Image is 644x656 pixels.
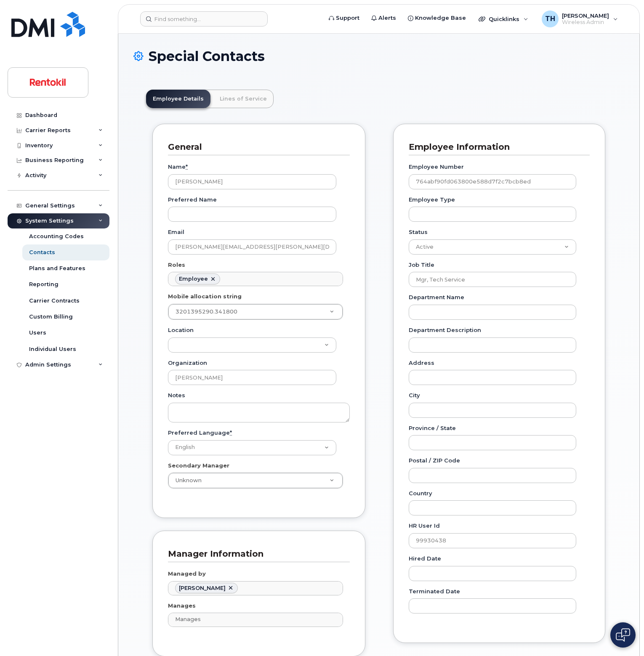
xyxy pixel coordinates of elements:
[168,602,196,610] label: Manages
[409,587,460,595] label: Terminated Date
[409,163,464,171] label: Employee Number
[409,196,455,204] label: Employee Type
[168,196,217,204] label: Preferred Name
[168,473,343,488] a: Unknown
[213,90,274,108] a: Lines of Service
[168,359,207,367] label: Organization
[409,555,441,563] label: Hired Date
[409,489,432,497] label: Country
[409,293,464,301] label: Department Name
[168,462,229,470] label: Secondary Manager
[168,261,185,269] label: Roles
[409,141,583,153] h3: Employee Information
[409,326,481,334] label: Department Description
[409,261,434,269] label: Job Title
[168,304,343,319] a: 3201395290.341800
[168,228,184,236] label: Email
[230,429,232,436] abbr: required
[146,90,210,108] a: Employee Details
[168,141,343,153] h3: General
[168,292,242,300] label: Mobile allocation string
[170,477,202,484] span: Unknown
[409,359,434,367] label: Address
[168,570,206,578] label: Managed by
[186,163,188,170] abbr: required
[133,49,624,64] h1: Special Contacts
[409,391,420,399] label: City
[409,228,428,236] label: Status
[168,326,194,334] label: Location
[409,424,456,432] label: Province / State
[168,163,188,171] label: Name
[409,522,440,530] label: HR user id
[168,548,343,560] h3: Manager Information
[176,308,237,315] span: 3201395290.341800
[168,391,185,399] label: Notes
[179,276,208,282] div: Employee
[168,429,232,437] label: Preferred Language
[179,585,226,591] span: Jonathan Gore
[616,628,630,642] img: Open chat
[409,457,460,465] label: Postal / ZIP Code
